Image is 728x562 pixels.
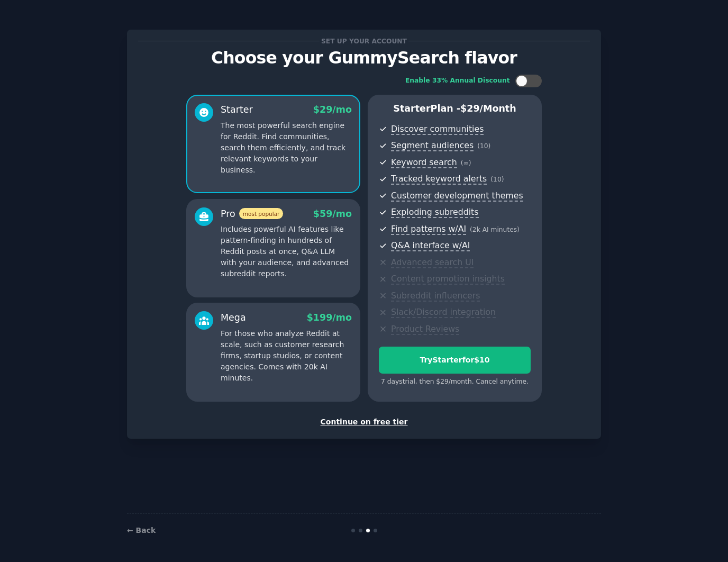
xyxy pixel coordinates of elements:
[379,102,531,115] p: Starter Plan -
[391,140,474,151] span: Segment audiences
[391,324,459,335] span: Product Reviews
[461,159,471,167] span: ( ∞ )
[391,207,478,218] span: Exploding subreddits
[391,240,470,251] span: Q&A interface w/AI
[221,224,352,279] p: Includes powerful AI features like pattern-finding in hundreds of Reddit posts at once, Q&A LLM w...
[379,377,531,387] div: 7 days trial, then $ 29 /month . Cancel anytime.
[138,416,590,428] div: Continue on free tier
[391,307,496,318] span: Slack/Discord integration
[379,347,531,374] button: TryStarterfor$10
[221,207,283,221] div: Pro
[477,142,490,150] span: ( 10 )
[127,526,156,534] a: ← Back
[379,355,530,366] div: Try Starter for $10
[391,124,484,135] span: Discover communities
[391,174,487,185] span: Tracked keyword alerts
[221,328,352,384] p: For those who analyze Reddit at scale, such as customer research firms, startup studios, or conte...
[320,35,409,47] span: Set up your account
[391,274,505,285] span: Content promotion insights
[391,157,457,168] span: Keyword search
[307,312,352,323] span: $ 199 /mo
[313,104,352,115] span: $ 29 /mo
[405,76,510,86] div: Enable 33% Annual Discount
[460,103,516,114] span: $ 29 /month
[221,103,253,116] div: Starter
[221,311,246,324] div: Mega
[391,257,474,268] span: Advanced search UI
[470,226,520,233] span: ( 2k AI minutes )
[138,49,590,67] p: Choose your GummySearch flavor
[313,209,352,219] span: $ 59 /mo
[391,224,466,235] span: Find patterns w/AI
[239,208,284,219] span: most popular
[391,291,480,302] span: Subreddit influencers
[490,176,504,183] span: ( 10 )
[391,191,523,202] span: Customer development themes
[221,120,352,176] p: The most powerful search engine for Reddit. Find communities, search them efficiently, and track ...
